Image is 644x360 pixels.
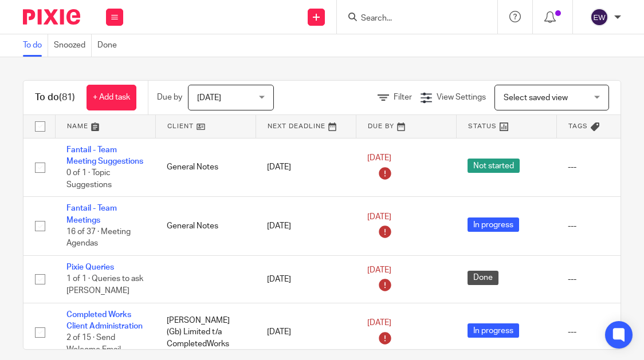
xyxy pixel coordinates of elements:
a: Fantail - Team Meeting Suggestions [66,146,143,165]
a: Fantail - Team Meetings [66,204,117,224]
span: 2 of 15 · Send Welcome Email [66,334,121,354]
span: [DATE] [367,213,391,221]
a: Snoozed [54,34,92,57]
a: + Add task [87,85,136,110]
span: 1 of 1 · Queries to ask [PERSON_NAME] [66,275,143,295]
td: General Notes [155,138,256,197]
td: [DATE] [256,197,356,256]
span: View Settings [437,93,486,101]
span: In progress [468,323,519,338]
a: To do [23,34,48,57]
span: (81) [59,93,75,102]
p: Due by [157,92,182,103]
a: Pixie Queries [66,263,114,271]
td: General Notes [155,197,256,256]
span: 0 of 1 · Topic Suggestions [66,169,112,189]
a: Done [97,34,123,57]
a: Completed Works Client Administration [66,311,143,330]
span: [DATE] [367,266,391,274]
span: Select saved view [504,94,568,102]
span: In progress [468,217,519,232]
td: [DATE] [256,256,356,303]
h1: To do [35,92,75,104]
span: [DATE] [367,154,391,162]
td: [DATE] [256,138,356,197]
img: svg%3E [590,8,608,26]
span: [DATE] [367,319,391,327]
span: [DATE] [197,94,221,102]
img: Pixie [23,9,80,25]
span: Done [468,271,498,285]
span: Tags [568,123,588,129]
span: Not started [468,159,520,173]
input: Search [360,14,463,24]
span: 16 of 37 · Meeting Agendas [66,228,131,248]
span: Filter [394,93,412,101]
